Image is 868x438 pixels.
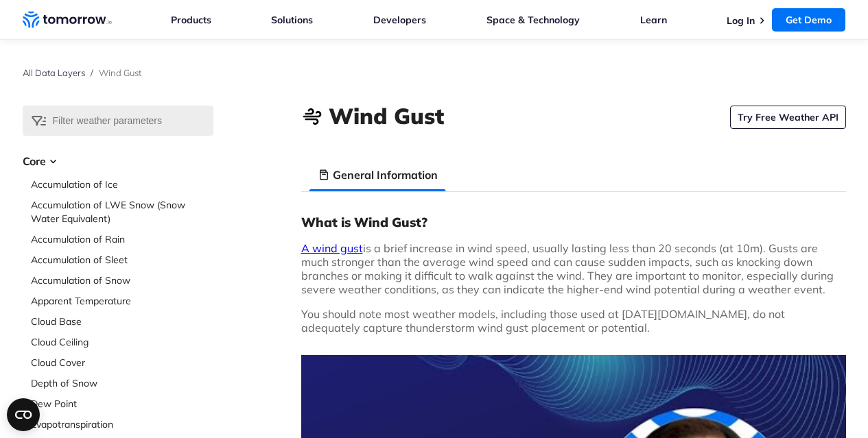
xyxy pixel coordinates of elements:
h1: Wind Gust [329,101,444,131]
a: All Data Layers [23,67,85,78]
a: Solutions [271,14,313,26]
li: General Information [309,158,446,191]
a: Accumulation of Snow [31,273,213,287]
p: is a brief increase in wind speed, usually lasting less than 20 seconds (at 10m). Gusts are much ... [301,241,846,296]
a: Cloud Ceiling [31,335,213,349]
a: Accumulation of Ice [31,178,213,191]
a: Evapotranspiration [31,417,213,431]
span: Wind Gust [99,67,141,78]
a: A wind gust [301,241,363,255]
a: Accumulation of Rain [31,232,213,246]
h3: What is Wind Gust? [301,214,846,230]
a: Cloud Cover [31,356,213,369]
h3: General Information [333,167,438,183]
span: / [91,67,93,78]
a: Get Demo [772,8,845,32]
a: Home link [23,10,112,30]
a: Depth of Snow [31,376,213,390]
a: Accumulation of Sleet [31,253,213,267]
a: Log In [727,14,755,27]
a: Developers [373,14,426,26]
a: Cloud Base [31,315,213,328]
button: Open CMP widget [7,398,40,431]
a: Products [171,14,211,26]
a: Learn [640,14,667,26]
a: Accumulation of LWE Snow (Snow Water Equivalent) [31,198,213,226]
a: Try Free Weather API [730,106,846,129]
p: You should note most weather models, including those used at [DATE][DOMAIN_NAME], do not adequate... [301,307,846,334]
a: Space & Technology [486,14,580,26]
h3: Core [23,153,213,169]
a: Dew Point [31,397,213,411]
a: Apparent Temperature [31,294,213,308]
input: Filter weather parameters [23,106,213,136]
